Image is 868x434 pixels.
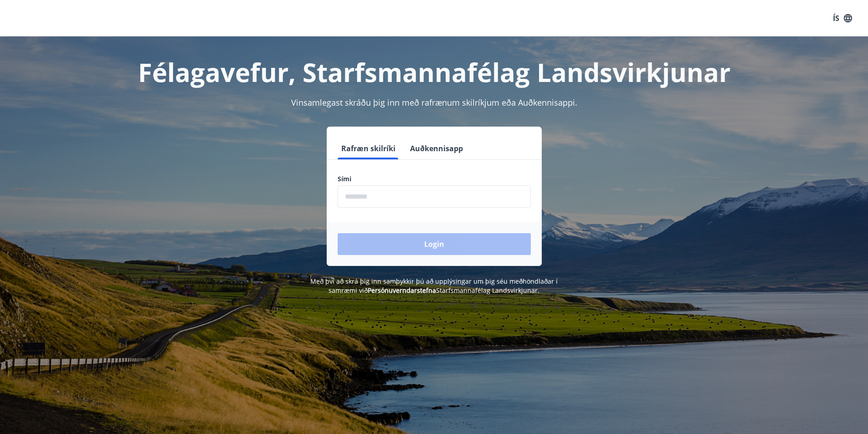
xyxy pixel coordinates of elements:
button: Auðkennisapp [406,138,467,159]
a: Persónuverndarstefna [368,286,436,295]
span: Vinsamlegast skráðu þig inn með rafrænum skilríkjum eða Auðkennisappi. [291,97,577,108]
h1: Félagavefur, Starfsmannafélag Landsvirkjunar [117,55,751,89]
button: Rafræn skilríki [338,138,399,159]
button: ÍS [828,10,857,26]
span: Með því að skrá þig inn samþykkir þú að upplýsingar um þig séu meðhöndlaðar í samræmi við Starfsm... [310,277,558,295]
label: Sími [338,174,531,184]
